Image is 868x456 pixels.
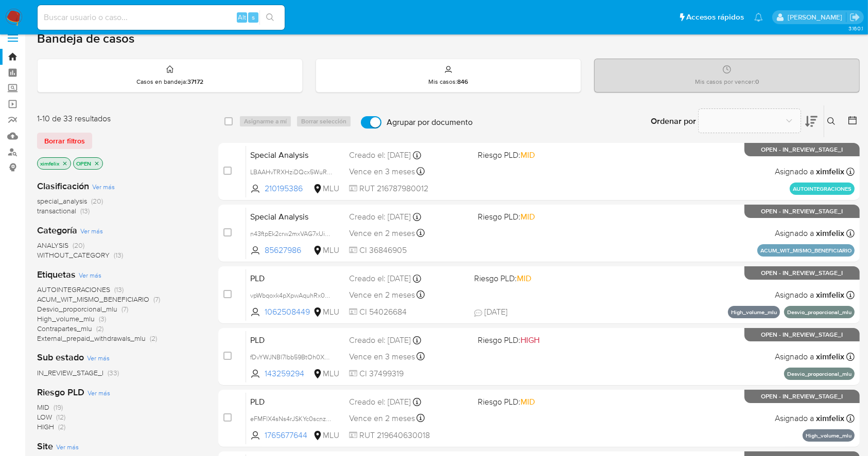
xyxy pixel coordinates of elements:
span: 3.160.1 [848,24,863,32]
span: Alt [238,12,246,22]
button: search-icon [259,10,281,25]
a: Notificaciones [754,13,763,22]
span: s [252,12,255,22]
span: Accesos rápidos [686,12,744,23]
a: Salir [849,12,860,23]
p: ximena.felix@mercadolibre.com [788,12,846,22]
input: Buscar usuario o caso... [38,11,285,24]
